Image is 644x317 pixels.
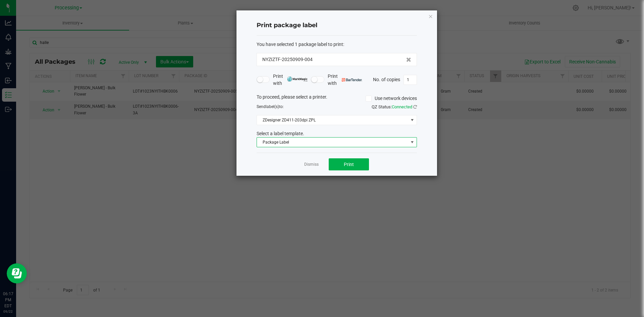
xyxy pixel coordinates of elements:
[257,21,417,30] h4: Print package label
[7,263,27,283] iframe: Resource center
[252,94,422,104] div: To proceed, please select a printer.
[287,76,308,82] img: mark_magic_cybra.png
[328,73,362,87] span: Print with
[344,162,354,167] span: Print
[257,104,284,109] span: Send to:
[273,73,308,87] span: Print with
[257,42,343,47] span: You have selected 1 package label to print
[262,56,313,63] span: NYZIZTF-20250909-004
[366,95,417,102] label: Use network devices
[257,138,408,147] span: Package Label
[266,104,279,109] span: label(s)
[372,104,417,109] span: QZ Status:
[257,41,417,48] div: :
[304,162,319,167] a: Dismiss
[392,104,412,109] span: Connected
[329,158,369,170] button: Print
[257,115,408,125] span: ZDesigner ZD411-203dpi ZPL
[252,130,422,137] div: Select a label template.
[373,76,400,82] span: No. of copies
[342,78,362,82] img: bartender.png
